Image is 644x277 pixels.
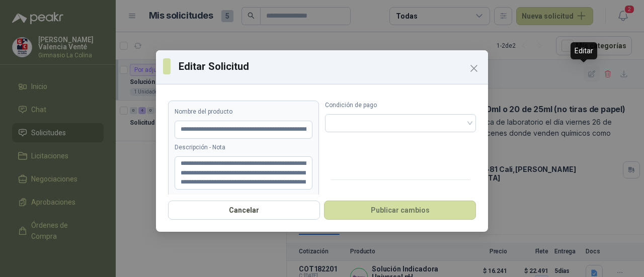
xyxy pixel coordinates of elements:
button: Close [466,60,482,76]
button: Cancelar [168,201,320,220]
label: Tipo [246,194,312,203]
label: Cantidad [175,194,242,203]
h3: Editar Solicitud [179,59,481,74]
label: Nombre del producto [175,107,312,117]
label: Descripción - Nota [175,143,312,152]
label: Condición de pago [325,101,476,110]
button: Publicar cambios [324,201,476,220]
